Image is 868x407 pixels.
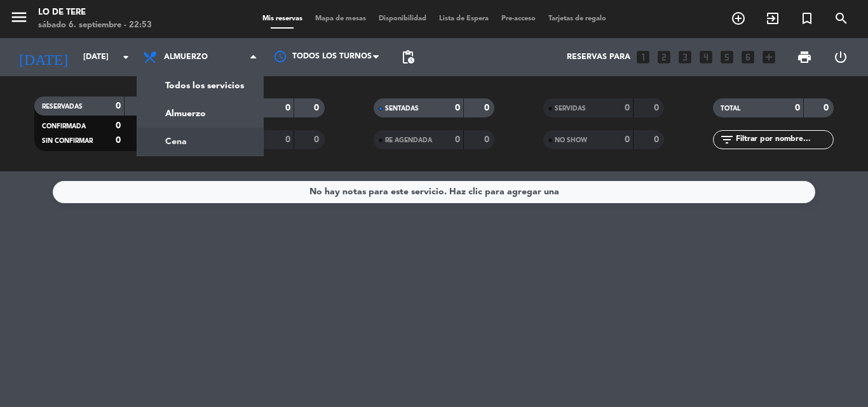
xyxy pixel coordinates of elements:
i: add_box [761,49,777,65]
strong: 0 [455,135,460,144]
strong: 0 [116,121,121,130]
strong: 0 [285,135,290,144]
strong: 0 [625,103,630,112]
i: turned_in_not [799,11,815,26]
strong: 0 [314,135,322,144]
strong: 0 [116,102,121,110]
div: Lo de Tere [38,6,152,19]
span: SERVIDAS [555,105,586,112]
i: menu [10,8,29,27]
i: power_settings_new [833,50,848,65]
i: [DATE] [10,43,77,71]
div: sábado 6. septiembre - 22:53 [38,19,152,32]
i: exit_to_app [765,11,780,26]
strong: 0 [285,103,290,112]
strong: 0 [314,103,322,112]
strong: 0 [824,103,831,112]
span: Pre-acceso [495,15,542,22]
i: add_circle_outline [731,11,746,26]
span: SIN CONFIRMAR [42,138,93,144]
i: looks_5 [719,49,735,65]
span: Almuerzo [164,53,208,62]
span: CONFIRMADA [42,123,86,130]
strong: 0 [484,103,492,112]
i: arrow_drop_down [118,50,133,65]
strong: 0 [455,103,460,112]
a: Almuerzo [137,100,263,128]
strong: 0 [116,136,121,145]
a: Todos los servicios [137,72,263,100]
span: Lista de Espera [433,15,495,22]
i: looks_3 [677,49,693,65]
div: No hay notas para este servicio. Haz clic para agregar una [309,185,559,199]
a: Cena [137,128,263,156]
i: looks_one [635,49,651,65]
strong: 0 [484,135,492,144]
i: filter_list [719,132,735,147]
span: Mis reservas [256,15,309,22]
strong: 0 [654,103,661,112]
span: print [797,50,812,65]
i: looks_two [656,49,672,65]
i: search [834,11,849,26]
input: Filtrar por nombre... [735,133,833,147]
span: SENTADAS [385,105,419,112]
span: TOTAL [721,105,740,112]
i: looks_4 [698,49,714,65]
span: RE AGENDADA [385,137,432,143]
strong: 0 [625,135,630,144]
button: menu [10,8,29,31]
span: pending_actions [400,50,416,65]
span: RESERVADAS [42,103,83,110]
span: Tarjetas de regalo [542,15,613,22]
span: Disponibilidad [372,15,433,22]
strong: 0 [654,135,661,144]
span: NO SHOW [555,137,587,143]
div: LOG OUT [822,38,858,76]
i: looks_6 [740,49,756,65]
strong: 0 [795,103,800,112]
span: Reservas para [567,53,630,62]
span: Mapa de mesas [309,15,372,22]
